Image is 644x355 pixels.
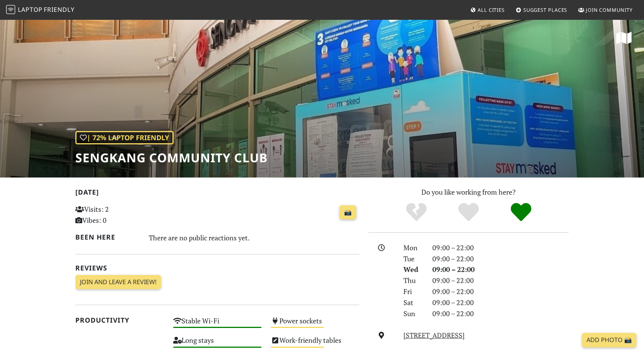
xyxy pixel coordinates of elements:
div: Power sockets [266,315,364,334]
span: All Cities [478,6,505,13]
div: 09:00 – 22:00 [428,253,573,264]
div: 09:00 – 22:00 [428,286,573,297]
a: LaptopFriendly LaptopFriendly [6,3,75,17]
div: 09:00 – 22:00 [428,242,573,253]
a: Suggest Places [513,3,571,17]
div: 09:00 – 22:00 [428,275,573,286]
div: Tue [399,253,428,264]
span: Laptop [18,5,43,14]
div: 09:00 – 22:00 [428,308,573,319]
a: Join Community [575,3,636,17]
a: All Cities [467,3,508,17]
span: Friendly [44,5,74,14]
p: Visits: 2 Vibes: 0 [75,204,164,226]
a: Join and leave a review! [75,275,161,289]
div: Long stays [169,334,266,353]
a: 📸 [340,205,356,220]
h2: Reviews [75,264,359,272]
div: No [390,202,443,223]
div: 09:00 – 22:00 [428,264,573,275]
div: 09:00 – 22:00 [428,297,573,308]
div: Sat [399,297,428,308]
h1: Sengkang Community Club [75,150,268,165]
a: [STREET_ADDRESS] [403,331,465,340]
div: Stable Wi-Fi [169,315,266,334]
div: Sun [399,308,428,319]
span: Join Community [586,6,633,13]
div: Thu [399,275,428,286]
h2: Been here [75,233,140,241]
div: There are no public reactions yet. [149,232,360,244]
div: Definitely! [495,202,547,223]
img: LaptopFriendly [6,5,15,14]
p: Do you like working from here? [368,187,569,198]
div: Yes [442,202,495,223]
a: Add Photo 📸 [582,333,636,347]
span: Suggest Places [523,6,567,13]
div: Mon [399,242,428,253]
div: Work-friendly tables [266,334,364,353]
h2: [DATE] [75,188,359,199]
div: Fri [399,286,428,297]
div: Wed [399,264,428,275]
div: | 72% Laptop Friendly [75,131,174,144]
h2: Productivity [75,316,164,324]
